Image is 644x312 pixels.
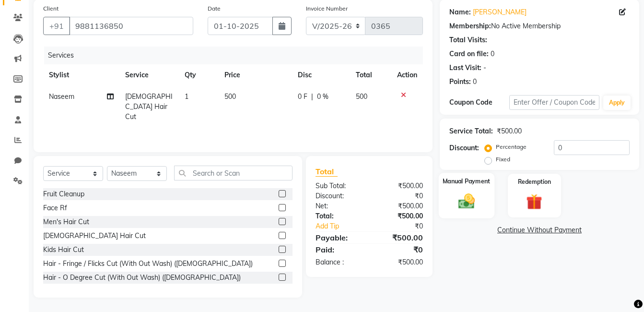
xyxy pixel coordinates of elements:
[449,7,471,17] div: Name:
[311,92,313,102] span: |
[442,225,637,235] a: Continue Without Payment
[44,47,430,64] div: Services
[308,232,369,243] div: Payable:
[473,7,527,17] a: [PERSON_NAME]
[125,92,173,121] span: [DEMOGRAPHIC_DATA] Hair Cut
[369,211,430,221] div: ₹500.00
[369,181,430,191] div: ₹500.00
[449,63,481,73] div: Last Visit:
[308,221,379,231] a: Add Tip
[219,64,292,86] th: Price
[317,92,328,102] span: 0 %
[443,177,491,186] label: Manual Payment
[119,64,179,86] th: Service
[43,217,89,227] div: Men's Hair Cut
[43,203,67,213] div: Face Rf
[509,95,599,110] input: Enter Offer / Coupon Code
[449,77,471,87] div: Points:
[43,245,84,255] div: Kids Hair Cut
[43,273,241,283] div: Hair - O Degree Cut (With Out Wash) ([DEMOGRAPHIC_DATA])
[69,17,193,35] input: Search by Name/Mobile/Email/Code
[308,201,369,211] div: Net:
[449,97,509,108] div: Coupon Code
[603,96,631,110] button: Apply
[308,191,369,201] div: Discount:
[369,191,430,201] div: ₹0
[369,232,430,243] div: ₹500.00
[224,92,236,101] span: 500
[49,92,74,101] span: Naseem
[369,257,430,267] div: ₹500.00
[43,231,146,241] div: [DEMOGRAPHIC_DATA] Hair Cut
[483,63,486,73] div: -
[521,192,547,212] img: _gift.svg
[179,64,219,86] th: Qty
[449,49,489,59] div: Card on file:
[491,49,494,59] div: 0
[185,92,188,101] span: 1
[449,126,493,136] div: Service Total:
[43,189,84,199] div: Fruit Cleanup
[308,211,369,221] div: Total:
[379,221,430,231] div: ₹0
[496,155,510,164] label: Fixed
[350,64,391,86] th: Total
[298,92,307,102] span: 0 F
[391,64,423,86] th: Action
[43,17,70,35] button: +91
[449,21,630,31] div: No Active Membership
[369,201,430,211] div: ₹500.00
[496,143,527,151] label: Percentage
[208,4,221,13] label: Date
[308,257,369,267] div: Balance :
[449,21,491,31] div: Membership:
[473,77,477,87] div: 0
[43,4,59,13] label: Client
[449,143,479,153] div: Discount:
[308,244,369,255] div: Paid:
[449,35,487,45] div: Total Visits:
[356,92,367,101] span: 500
[453,192,480,211] img: _cash.svg
[306,4,348,13] label: Invoice Number
[369,244,430,255] div: ₹0
[174,166,293,180] input: Search or Scan
[43,64,119,86] th: Stylist
[316,167,338,177] span: Total
[308,181,369,191] div: Sub Total:
[497,126,522,136] div: ₹500.00
[518,178,551,186] label: Redemption
[292,64,350,86] th: Disc
[43,259,253,269] div: Hair - Fringe / Flicks Cut (With Out Wash) ([DEMOGRAPHIC_DATA])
